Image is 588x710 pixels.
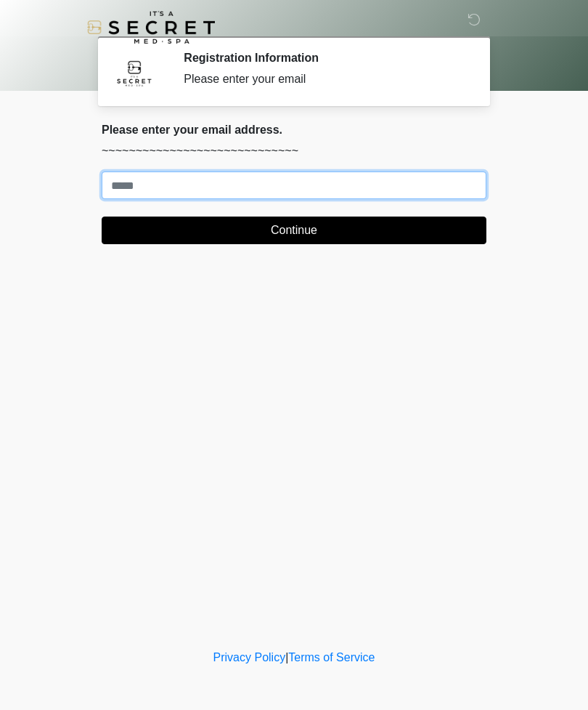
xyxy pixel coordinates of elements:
div: Please enter your email [184,70,465,88]
img: Agent Avatar [113,51,156,94]
a: Terms of Service [288,651,375,663]
h2: Registration Information [184,51,465,65]
a: | [285,651,288,663]
a: Privacy Policy [213,651,286,663]
button: Continue [102,217,486,244]
h2: Please enter your email address. [102,123,486,137]
p: ~~~~~~~~~~~~~~~~~~~~~~~~~~~~~ [102,142,486,160]
img: It's A Secret Med Spa Logo [87,11,215,44]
